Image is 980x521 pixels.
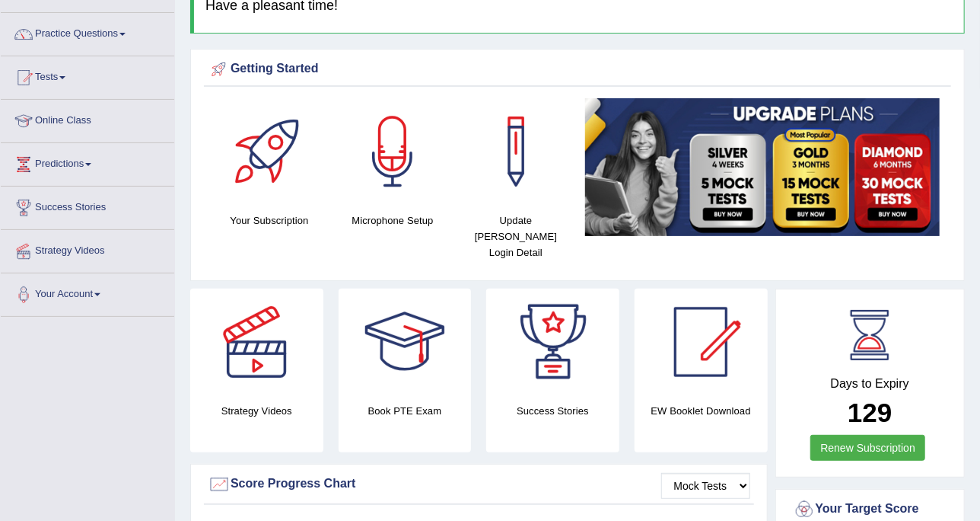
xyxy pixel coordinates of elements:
[339,403,472,419] h4: Book PTE Exam
[486,403,619,419] h4: Success Stories
[793,498,948,521] div: Your Target Score
[1,187,174,225] a: Success Stories
[1,56,174,94] a: Tests
[462,213,570,260] h4: Update [PERSON_NAME] Login Detail
[1,13,174,51] a: Practice Questions
[1,273,174,312] a: Your Account
[339,213,447,229] h4: Microphone Setup
[215,213,323,229] h4: Your Subscription
[793,377,948,391] h4: Days to Expiry
[1,100,174,138] a: Online Class
[810,435,925,461] a: Renew Subscription
[585,98,940,235] img: small5.jpg
[848,398,892,427] b: 129
[635,403,768,419] h4: EW Booklet Download
[208,58,947,81] div: Getting Started
[190,403,323,419] h4: Strategy Videos
[1,143,174,181] a: Predictions
[208,473,750,496] div: Score Progress Chart
[1,230,174,268] a: Strategy Videos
